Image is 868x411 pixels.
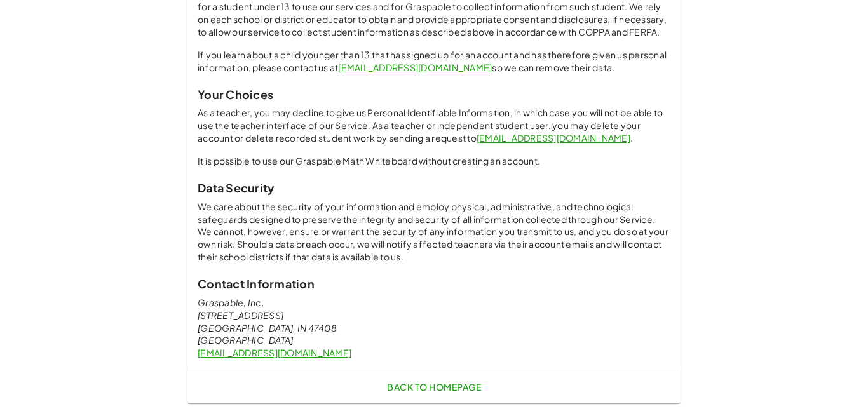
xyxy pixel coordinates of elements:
[198,347,351,358] a: [EMAIL_ADDRESS][DOMAIN_NAME]
[387,381,481,393] span: Back to Homepage
[198,87,670,102] h3: Your Choices
[338,62,492,73] a: [EMAIL_ADDRESS][DOMAIN_NAME]
[382,375,486,398] a: Back to Homepage
[198,155,670,168] p: It is possible to use our Graspable Math Whiteboard without creating an account.
[198,276,670,291] h3: Contact Information
[198,201,670,264] p: We care about the security of your information and employ physical, administrative, and technolog...
[198,49,670,74] p: If you learn about a child younger than 13 that has signed up for an account and has therefore gi...
[198,297,670,347] address: Graspable, Inc. [STREET_ADDRESS] [GEOGRAPHIC_DATA], IN 47408 [GEOGRAPHIC_DATA]
[198,107,670,145] p: As a teacher, you may decline to give us Personal Identifiable Information, in which case you wil...
[477,132,630,144] a: [EMAIL_ADDRESS][DOMAIN_NAME]
[198,180,670,195] h3: Data Security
